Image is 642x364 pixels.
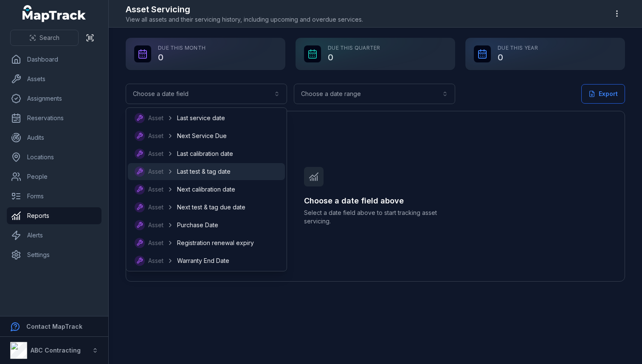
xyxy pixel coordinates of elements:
div: Send us a message [17,170,142,179]
span: Asset [148,203,163,212]
span: Purchase Date [177,221,218,229]
span: You’ll get replies here and in your email: ✉️ [PERSON_NAME][EMAIL_ADDRESS][PERSON_NAME][DOMAIN_NA... [38,135,488,141]
div: Send us a message [8,163,161,186]
button: Messages [85,265,170,299]
span: Warranty End Date [177,257,229,265]
p: Welcome to MapTrack [17,75,153,104]
div: Recent message [17,121,152,130]
span: Registration renewal expiry [177,239,254,247]
span: Next calibration date [177,185,235,194]
div: Recent messageYou’ll get replies here and in your email: ✉️ [PERSON_NAME][EMAIL_ADDRESS][PERSON_N... [8,114,161,159]
span: Asset [148,239,163,247]
div: • 19m ago [68,143,97,152]
span: Next Service Due [177,132,227,140]
span: Messages [113,286,142,292]
span: Asset [148,150,163,158]
p: G'Day 👋 [17,60,153,75]
span: Home [33,286,52,292]
span: Asset [148,257,163,265]
span: Asset [148,221,163,229]
span: Last calibration date [177,150,233,158]
span: Next test & tag due date [177,203,245,212]
div: You’ll get replies here and in your email: ✉️ [PERSON_NAME][EMAIL_ADDRESS][PERSON_NAME][DOMAIN_NA... [9,127,161,158]
div: Choose a date field [126,107,287,271]
button: Choose a date field [126,84,287,104]
span: Asset [148,132,163,140]
span: Asset [148,167,163,176]
div: MapTrack [38,143,66,152]
span: Asset [148,114,163,122]
span: Last service date [177,114,225,122]
div: Close [146,14,161,29]
span: Last test & tag date [177,167,231,176]
span: Asset [148,185,163,194]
